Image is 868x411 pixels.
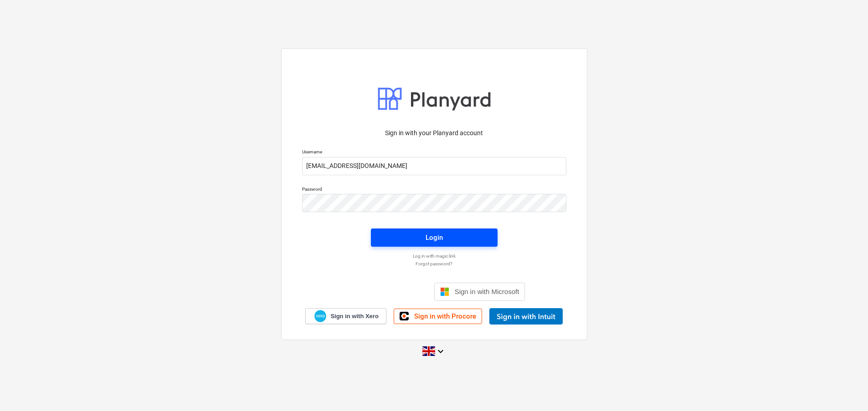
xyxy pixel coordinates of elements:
a: Log in with magic link [298,253,571,259]
p: Username [302,149,566,157]
span: Sign in with Microsoft [455,288,519,295]
a: Sign in with Procore [394,309,482,324]
div: Login [426,232,443,244]
a: Forgot password? [298,261,571,267]
p: Password [302,186,566,194]
input: Username [302,157,566,175]
button: Login [371,228,498,247]
span: Sign in with Procore [414,312,476,320]
img: Microsoft logo [440,287,449,296]
span: Sign in with Xero [330,312,378,320]
a: Sign in with Xero [305,308,386,324]
iframe: Sign in with Google Button [339,282,431,302]
p: Sign in with your Planyard account [302,128,566,138]
i: keyboard_arrow_down [435,346,446,357]
img: Xero logo [314,310,326,322]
